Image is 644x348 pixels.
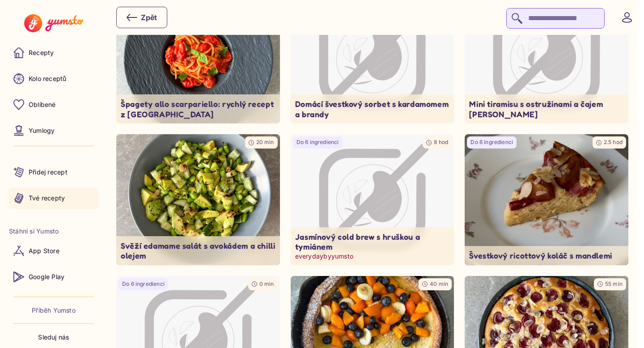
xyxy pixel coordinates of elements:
p: Špagety allo scarpariello: rychlý recept z [GEOGRAPHIC_DATA] [121,99,275,119]
span: 8 hod [434,139,448,145]
a: Image not availableDo 6 ingrediencí8 hodJasmínový cold brew s hruškou a tymiánemeverydaybyyumsto [291,134,454,265]
span: 2.5 hod [604,139,623,145]
span: 20 min [256,139,274,145]
a: Tvé recepty [9,187,98,209]
span: 55 min [605,280,623,287]
p: Svěží edamame salát s avokádem a chilli olejem [121,241,275,261]
p: Yumlogy [29,126,55,135]
p: Domácí švestkový sorbet s kardamomem a brandy [295,99,450,119]
p: Tvé recepty [29,194,65,203]
p: Google Play [29,272,64,281]
a: Google Play [9,266,98,288]
a: Příběh Yumsto [32,306,76,315]
a: App Store [9,240,98,262]
p: Jasmínový cold brew s hruškou a tymiánem [295,232,450,252]
img: Yumsto logo [24,14,83,32]
p: Sleduj nás [38,333,69,342]
button: Zpět [116,7,167,28]
a: Recepty [9,42,98,64]
div: Image not available [291,134,454,265]
a: Oblíbené [9,94,98,115]
a: undefined20 minSvěží edamame salát s avokádem a chilli olejem [116,134,280,265]
p: Švestkový ricottový koláč s mandlemi [469,250,624,261]
a: Přidej recept [9,161,98,183]
p: Kolo receptů [29,74,67,83]
p: Recepty [29,48,54,57]
p: Do 6 ingrediencí [297,139,339,146]
span: 0 min [259,280,274,287]
a: Kolo receptů [9,68,98,89]
p: Oblíbené [29,100,56,109]
a: undefinedDo 6 ingrediencí2.5 hodŠvestkový ricottový koláč s mandlemi [465,134,628,265]
img: undefined [116,134,280,265]
span: 40 min [430,280,448,287]
p: Mini tiramisu s ostružinami a čajem [PERSON_NAME] [469,99,624,119]
p: App Store [29,246,59,255]
p: everydaybyyumsto [295,252,450,261]
p: Do 6 ingrediencí [122,280,165,288]
div: Zpět [127,12,157,23]
p: Přidej recept [29,168,68,177]
a: Yumlogy [9,120,98,141]
li: Stáhni si Yumsto [9,227,98,236]
img: undefined [465,134,628,265]
p: Do 6 ingrediencí [470,139,513,146]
